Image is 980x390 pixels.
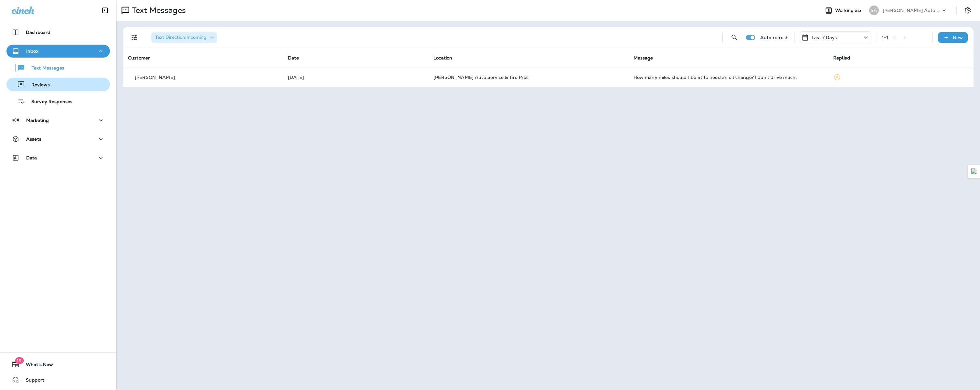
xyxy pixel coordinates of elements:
p: Inbox [26,49,38,54]
span: Working as: [835,8,863,13]
p: [PERSON_NAME] Auto Service & Tire Pros [883,8,941,13]
p: New [953,35,963,40]
span: Location [433,55,452,61]
div: SA [869,5,879,15]
p: Dashboard [26,30,50,35]
button: Survey Responses [6,94,110,108]
span: [PERSON_NAME] Auto Service & Tire Pros [433,74,528,80]
div: How many miles should I be at to need an oil change? I don't drive much. [634,75,823,80]
button: Data [6,151,110,164]
p: Last 7 Days [812,35,837,40]
p: Auto refresh [760,35,789,40]
p: Data [26,155,37,160]
p: Marketing [26,118,49,123]
button: 19What's New [6,358,110,371]
button: Dashboard [6,26,110,39]
span: Text Direction : Incoming [155,34,207,40]
button: Search Messages [728,31,741,44]
span: Customer [128,55,150,61]
button: Collapse Sidebar [96,4,114,17]
span: Date [288,55,299,61]
span: What's New [19,362,53,370]
button: Settings [962,5,974,16]
p: Survey Responses [25,99,72,105]
button: Reviews [6,78,110,91]
div: Text Direction:Incoming [151,32,217,43]
button: Filters [128,31,141,44]
p: Sep 8, 2025 01:59 PM [288,75,423,80]
p: [PERSON_NAME] [135,75,175,80]
span: 19 [15,357,24,364]
img: Detect Auto [971,168,977,174]
p: Reviews [25,82,50,88]
p: Text Messages [129,5,186,15]
div: 1 - 1 [882,35,888,40]
span: Replied [833,55,850,61]
button: Assets [6,133,110,146]
p: Assets [26,136,41,142]
span: Support [19,377,44,385]
button: Marketing [6,114,110,127]
span: Message [634,55,653,61]
button: Inbox [6,45,110,58]
button: Support [6,374,110,386]
p: Text Messages [25,65,64,71]
button: Text Messages [6,61,110,74]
